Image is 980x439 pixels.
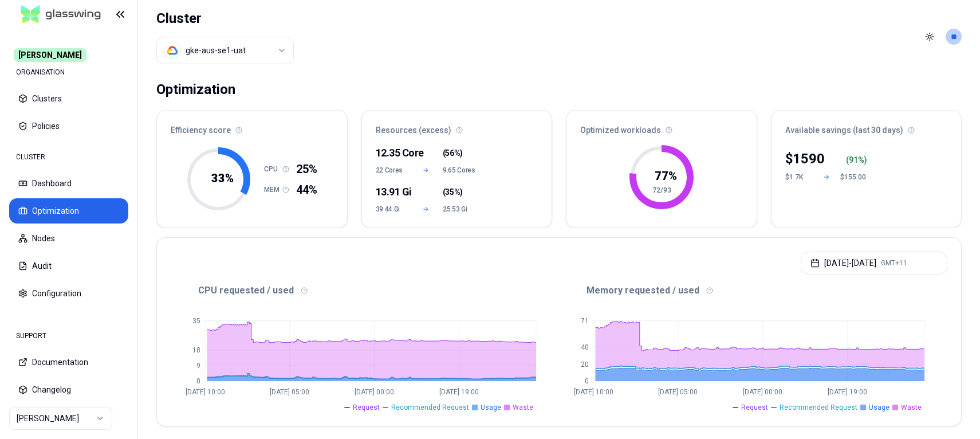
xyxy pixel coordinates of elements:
[574,388,613,396] tspan: [DATE] 10:00
[264,185,282,194] h1: MEM
[270,388,309,396] tspan: [DATE] 05:00
[156,37,294,64] button: Select a value
[9,61,128,84] div: ORGANISATION
[376,166,410,175] span: 22 Cores
[793,150,825,168] p: 1590
[849,154,858,166] p: 91
[9,198,128,224] button: Optimization
[296,161,317,177] span: 25%
[355,388,394,396] tspan: [DATE] 00:00
[296,182,317,198] span: 44%
[581,317,589,325] tspan: 71
[846,154,868,166] div: ( %)
[376,205,410,214] span: 39.44 Gi
[443,205,477,214] span: 25.53 Gi
[828,388,867,396] tspan: [DATE] 19:00
[785,150,825,168] div: $
[376,184,410,200] div: 13.91 Gi
[362,111,552,143] div: Resources (excess)
[780,403,857,412] span: Recommended Request
[443,166,477,175] span: 9.65 Cores
[9,86,128,111] button: Clusters
[167,45,178,56] img: gcp
[652,186,671,194] tspan: 72/93
[9,281,128,306] button: Configuration
[192,346,200,354] tspan: 18
[585,377,589,385] tspan: 0
[14,48,86,62] span: [PERSON_NAME]
[559,284,947,297] div: Memory requested / used
[9,146,128,168] div: CLUSTER
[445,147,460,159] span: 56%
[9,324,128,347] div: SUPPORT
[840,173,868,182] div: $155.00
[772,111,962,143] div: Available savings (last 30 days)
[9,113,128,139] button: Policies
[186,388,225,396] tspan: [DATE] 10:00
[581,360,589,369] tspan: 20
[211,171,234,185] tspan: 33 %
[391,403,469,412] span: Recommended Request
[192,317,200,325] tspan: 35
[741,403,768,412] span: Request
[157,111,347,143] div: Efficiency score
[443,147,463,159] span: ( )
[581,343,589,351] tspan: 40
[9,253,128,279] button: Audit
[156,9,294,28] h1: Cluster
[785,173,813,182] div: $1.7K
[9,350,128,375] button: Documentation
[17,1,105,28] img: GlassWing
[481,403,501,412] span: Usage
[743,388,782,396] tspan: [DATE] 00:00
[801,252,947,275] button: [DATE]-[DATE]GMT+11
[901,403,922,412] span: Waste
[869,403,890,412] span: Usage
[566,111,757,143] div: Optimized workloads
[443,186,463,198] span: ( )
[9,226,128,251] button: Nodes
[881,258,907,268] span: GMT+11
[353,403,380,412] span: Request
[513,403,533,412] span: Waste
[439,388,479,396] tspan: [DATE] 19:00
[445,186,460,198] span: 35%
[196,362,200,370] tspan: 9
[156,78,235,101] div: Optimization
[654,169,676,183] tspan: 77 %
[9,171,128,196] button: Dashboard
[658,388,698,396] tspan: [DATE] 05:00
[9,377,128,402] button: Changelog
[196,377,200,385] tspan: 0
[186,45,246,56] div: gke-aus-se1-uat
[376,145,410,161] div: 12.35 Core
[264,164,282,174] h1: CPU
[171,284,559,297] div: CPU requested / used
